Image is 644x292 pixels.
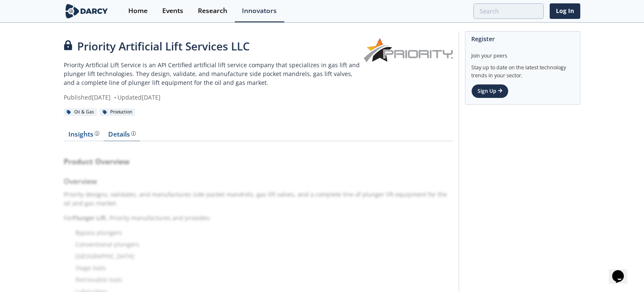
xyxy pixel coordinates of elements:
div: Register [471,32,574,46]
a: Insights [64,131,104,141]
div: Oil & Gas [64,108,97,116]
iframe: chat widget [609,258,636,284]
input: Advanced Search [473,3,544,19]
div: Events [162,8,183,14]
div: Priority Artificial Lift Services LLC [64,38,364,55]
div: Research [198,8,227,14]
a: Sign Up [471,84,509,98]
img: logo-wide.svg [64,4,109,18]
div: Insights [68,131,99,138]
img: information.svg [131,131,136,136]
div: Production [100,108,135,116]
div: Published [DATE] Updated [DATE] [64,93,364,102]
div: Stay up to date on the latest technology trends in your sector. [471,60,574,79]
a: Log In [550,3,580,19]
span: • [112,93,117,101]
div: Join your peers [471,46,574,60]
div: Home [128,8,148,14]
a: Details [104,131,140,141]
div: Details [108,131,136,138]
p: Priority Artificial Lift Service is an API Certified artificial lift service company that special... [64,61,364,87]
img: information.svg [95,131,99,136]
div: Innovators [242,8,277,14]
